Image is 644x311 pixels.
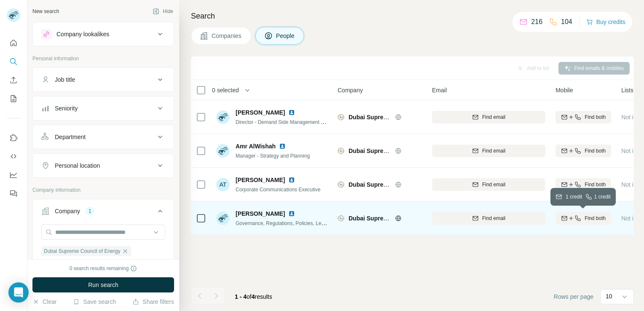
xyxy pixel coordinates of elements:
[32,186,174,194] p: Company information
[349,215,444,222] span: Dubai Supreme Council of Energy
[55,133,86,141] div: Department
[56,30,109,38] div: Company lookalikes
[132,298,174,306] button: Share filters
[586,16,625,28] button: Buy credits
[606,292,612,300] p: 10
[482,147,505,155] span: Find email
[482,113,505,121] span: Find email
[236,209,285,218] span: [PERSON_NAME]
[85,207,95,215] div: 1
[349,147,444,154] span: Dubai Supreme Council of Energy
[338,114,344,121] img: Logo of Dubai Supreme Council of Energy
[236,108,285,117] span: [PERSON_NAME]
[147,5,179,18] button: Hide
[288,109,295,116] img: LinkedIn logo
[279,143,286,150] img: LinkedIn logo
[531,17,542,27] p: 216
[432,212,545,225] button: Find email
[555,111,611,123] button: Find both
[236,153,310,159] span: Manager - Strategy and Planning
[55,207,80,215] div: Company
[585,113,606,121] span: Find both
[7,130,20,145] button: Use Surfe on LinkedIn
[252,293,255,300] span: 4
[432,86,447,94] span: Email
[33,127,174,147] button: Department
[247,293,252,300] span: of
[216,178,230,191] div: AT
[585,147,606,155] span: Find both
[7,35,20,51] button: Quick start
[349,114,444,121] span: Dubai Supreme Council of Energy
[33,155,174,176] button: Personal location
[33,201,174,225] button: Company1
[33,98,174,118] button: Seniority
[236,187,320,193] span: Corporate Communications Executive
[432,111,545,123] button: Find email
[482,181,505,188] span: Find email
[235,293,247,300] span: 1 - 4
[212,86,239,94] span: 0 selected
[555,178,611,191] button: Find both
[7,91,20,106] button: My lists
[55,104,78,113] div: Seniority
[554,292,593,301] span: Rows per page
[288,177,295,183] img: LinkedIn logo
[585,214,606,222] span: Find both
[7,149,20,164] button: Use Surfe API
[338,181,344,188] img: Logo of Dubai Supreme Council of Energy
[432,145,545,157] button: Find email
[33,24,174,44] button: Company lookalikes
[32,8,59,15] div: New search
[7,186,20,201] button: Feedback
[212,32,242,40] span: Companies
[349,181,444,188] span: Dubai Supreme Council of Energy
[338,147,344,154] img: Logo of Dubai Supreme Council of Energy
[236,118,332,125] span: Director - Demand Side Management PMO
[585,181,606,188] span: Find both
[555,212,611,225] button: Find both
[236,176,285,184] span: [PERSON_NAME]
[338,86,363,94] span: Company
[621,86,633,94] span: Lists
[7,167,20,182] button: Dashboard
[55,75,75,84] div: Job title
[235,293,272,300] span: results
[555,86,573,94] span: Mobile
[32,55,174,62] p: Personal information
[191,10,634,22] h4: Search
[7,54,20,69] button: Search
[555,145,611,157] button: Find both
[44,247,120,255] span: Dubai Supreme Council of Energy
[216,212,230,225] img: Avatar
[32,277,174,292] button: Run search
[236,142,276,150] span: Amr AlWishah
[236,220,436,226] span: Governance, Regulations, Policies, Legal Affairs, Petroleum Products, Corporate Comms.
[8,282,29,303] div: Open Intercom Messenger
[32,298,56,306] button: Clear
[432,178,545,191] button: Find email
[482,214,505,222] span: Find email
[88,281,118,289] span: Run search
[33,70,174,90] button: Job title
[55,161,100,170] div: Personal location
[276,32,295,40] span: People
[70,265,137,272] div: 0 search results remaining
[7,72,20,88] button: Enrich CSV
[216,144,230,158] img: Avatar
[338,215,344,222] img: Logo of Dubai Supreme Council of Energy
[288,210,295,217] img: LinkedIn logo
[73,298,116,306] button: Save search
[561,17,572,27] p: 104
[216,110,230,124] img: Avatar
